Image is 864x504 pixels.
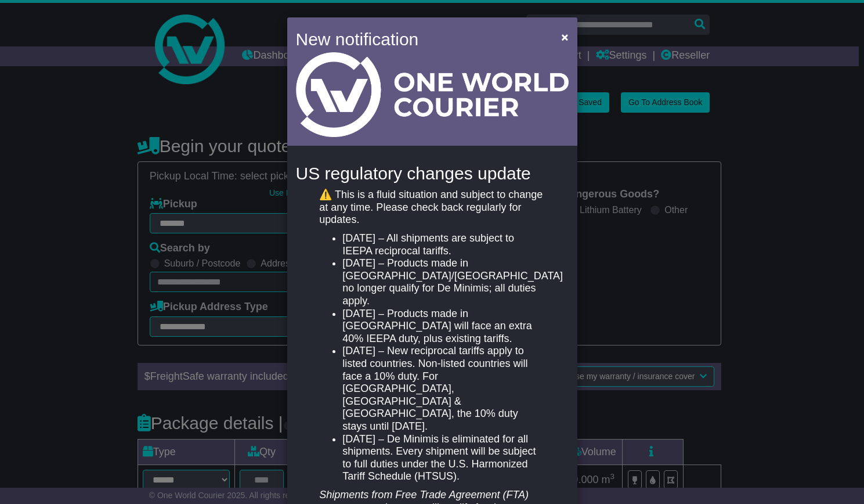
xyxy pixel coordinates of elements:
h4: New notification [296,26,545,52]
span: × [561,30,568,44]
li: [DATE] – Products made in [GEOGRAPHIC_DATA]/[GEOGRAPHIC_DATA] no longer qualify for De Minimis; a... [342,257,544,307]
h4: US regulatory changes update [296,164,569,183]
li: [DATE] – All shipments are subject to IEEPA reciprocal tariffs. [342,232,544,257]
li: [DATE] – New reciprocal tariffs apply to listed countries. Non-listed countries will face a 10% d... [342,345,544,433]
p: ⚠️ This is a fluid situation and subject to change at any time. Please check back regularly for u... [319,189,544,226]
button: Close [555,25,574,49]
img: Light [296,52,569,137]
li: [DATE] – Products made in [GEOGRAPHIC_DATA] will face an extra 40% IEEPA duty, plus existing tari... [342,308,544,345]
li: [DATE] – De Minimis is eliminated for all shipments. Every shipment will be subject to full dutie... [342,433,544,483]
